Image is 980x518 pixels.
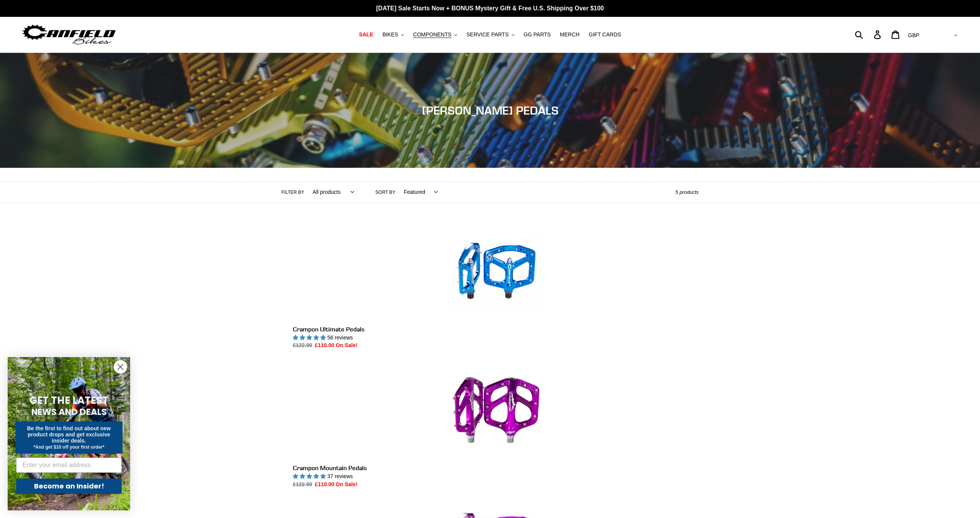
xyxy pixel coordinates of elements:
[114,360,127,374] button: Close dialog
[413,31,451,38] span: COMPONENTS
[382,31,398,38] span: BIKES
[585,30,625,40] a: GIFT CARDS
[675,189,699,195] span: 5 products
[359,31,373,38] span: SALE
[409,30,461,40] button: COMPONENTS
[422,103,559,117] span: [PERSON_NAME] PEDALS
[462,30,518,40] button: SERVICE PARTS
[379,30,408,40] button: BIKES
[524,31,551,38] span: GG PARTS
[376,189,395,196] label: Sort by
[520,30,555,40] a: GG PARTS
[859,26,879,43] input: Search
[16,479,122,494] button: Become an Insider!
[589,31,621,38] span: GIFT CARDS
[466,31,508,38] span: SERVICE PARTS
[281,189,304,196] label: Filter by
[33,444,104,450] span: *And get $10 off your first order*
[556,30,583,40] a: MERCH
[16,457,122,473] input: Enter your email address
[29,393,108,407] span: GET THE LATEST
[355,30,377,40] a: SALE
[21,23,117,47] img: Canfield Bikes
[27,425,111,444] span: Be the first to find out about new product drops and get exclusive insider deals.
[31,406,107,418] span: NEWS AND DEALS
[560,31,580,38] span: MERCH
